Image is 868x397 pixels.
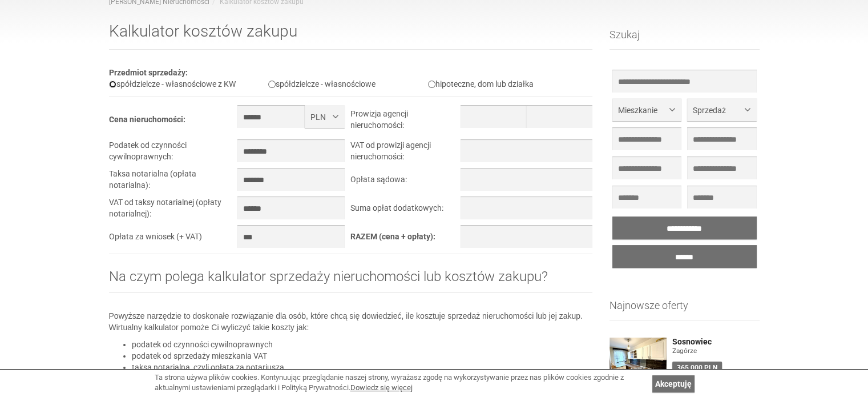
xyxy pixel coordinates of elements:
li: podatek od czynności cywilnoprawnych [132,339,593,350]
input: hipoteczne, dom lub działka [428,81,435,88]
p: Powyższe narzędzie to doskonałe rozwiązanie dla osób, które chcą się dowiedzieć, ile kosztuje spr... [109,310,593,333]
span: PLN [310,111,330,123]
h1: Kalkulator kosztów zakupu [109,23,593,50]
h3: Szukaj [609,29,760,50]
input: spółdzielcze - własnościowe z KW [109,81,116,88]
td: Prowizja agencji nieruchomości: [350,105,460,139]
label: spółdzielcze - własnościowe z KW [109,79,236,89]
h2: Na czym polega kalkulator sprzedaży nieruchomości lub kosztów zakupu? [109,269,593,293]
a: Akceptuję [652,375,695,392]
figure: Zagórze [672,346,760,356]
td: VAT od prowizji agencji nieruchomości: [350,139,460,168]
li: podatek od sprzedaży mieszkania VAT [132,350,593,362]
label: hipoteczne, dom lub działka [428,79,534,89]
input: spółdzielcze - własnościowe [268,81,276,88]
b: RAZEM (cena + opłaty): [350,232,435,241]
button: PLN [305,105,345,128]
button: Sprzedaż [687,98,756,121]
a: Dowiedz się więcej [350,383,413,392]
span: Sprzedaż [693,105,742,116]
div: Ta strona używa plików cookies. Kontynuując przeglądanie naszej strony, wyrażasz zgodę na wykorzy... [155,372,647,394]
td: Opłata sądowa: [350,168,460,197]
td: Suma opłat dodatkowych: [350,197,460,225]
td: Podatek od czynności cywilnoprawnych: [109,139,238,168]
td: Opłata za wniosek (+ VAT) [109,225,238,254]
div: 365 000 PLN [672,362,722,375]
b: Cena nieruchomości: [109,115,185,124]
a: Sosnowiec [672,338,760,346]
label: spółdzielcze - własnościowe [268,79,376,89]
h3: Najnowsze oferty [609,300,760,320]
td: VAT od taksy notarialnej (opłaty notarialnej): [109,197,238,225]
li: taksa notarialna, czyli opłata za notariusza [132,362,593,373]
b: Przedmiot sprzedaży: [109,68,188,77]
button: Mieszkanie [612,98,681,121]
span: Mieszkanie [618,105,667,116]
td: Taksa notarialna (opłata notarialna): [109,168,238,197]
